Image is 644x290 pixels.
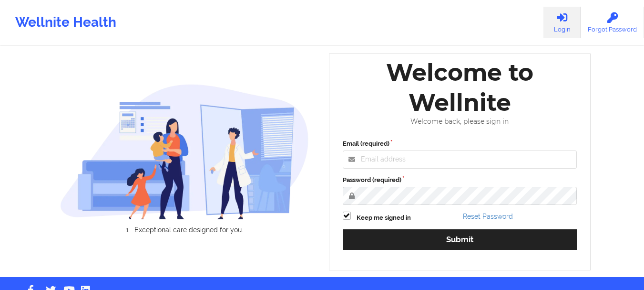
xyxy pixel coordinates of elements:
button: Submit [343,229,577,250]
label: Password (required) [343,175,577,185]
label: Keep me signed in [357,213,411,223]
label: Email (required) [343,139,577,149]
div: Welcome back, please sign in [336,118,584,126]
li: Exceptional care designed for you. [69,226,309,234]
a: Login [543,7,581,38]
div: Welcome to Wellnite [336,57,584,118]
a: Forgot Password [581,7,644,38]
img: wellnite-auth-hero_200.c722682e.png [60,84,309,219]
input: Email address [343,150,577,169]
a: Reset Password [463,213,513,220]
